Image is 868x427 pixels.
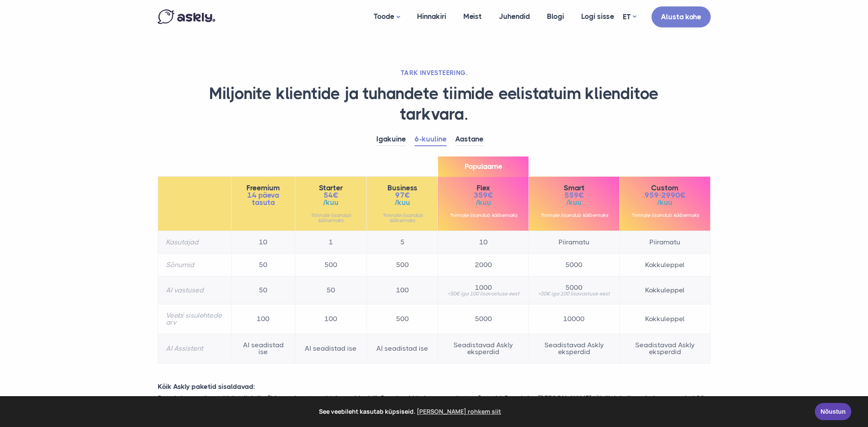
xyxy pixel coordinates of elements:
small: +50€ iga 100 lisavastuse eest [537,291,612,296]
span: Starter [303,184,359,192]
td: 50 [295,277,367,304]
span: /kuu [303,199,359,206]
small: *hinnale lisandub käibemaks [446,213,521,218]
h2: TARK INVESTEERING. [158,69,711,77]
span: Smart [537,184,612,192]
span: Freemium [239,184,287,192]
td: 50 [231,254,295,277]
small: *hinnale lisandub käibemaks [375,213,430,223]
span: 54€ [303,192,359,199]
small: *hinnale lisandub käibemaks [303,213,359,223]
a: Alusta kohe [652,6,711,27]
td: 1 [295,231,367,254]
td: 5000 [529,254,620,277]
a: Aastane [455,133,484,146]
a: learn more about cookies [415,405,502,418]
th: Kasutajad [158,231,231,254]
td: Kokkuleppel [619,254,710,277]
td: Piiramatu [529,231,620,254]
span: 5000 [537,284,612,291]
th: AI vastused [158,277,231,304]
th: Sõnumid [158,254,231,277]
span: 1000 [446,284,521,291]
td: 10000 [529,304,620,334]
td: AI seadistad ise [366,334,438,364]
span: /kuu [446,199,521,206]
td: 500 [295,254,367,277]
th: Veebi sisulehtede arv [158,304,231,334]
p: Reaalajas vestlus, tehisintellektil põhinevad vastused teie veebisaidil, Facebooki ja Instagrami ... [151,392,717,415]
th: AI Assistent [158,334,231,364]
td: AI seadistad ise [231,334,295,364]
span: 14 päeva tasuta [239,192,287,206]
span: 559€ [537,192,612,199]
h1: Miljonite klientide ja tuhandete tiimide eelistatuim klienditoe tarkvara. [158,84,711,124]
span: Custom [628,184,703,192]
a: 6-kuuline [414,133,447,146]
small: *hinnale lisandub käibemaks [537,213,612,218]
a: Nõustun [815,403,851,420]
td: 100 [231,304,295,334]
span: /kuu [628,199,703,206]
span: Kokkuleppel [628,287,703,294]
small: +50€ iga 100 lisavastuse eest [446,291,521,296]
span: Business [375,184,430,192]
td: 5 [366,231,438,254]
td: Seadistavad Askly eksperdid [438,334,529,364]
img: Askly [158,9,215,24]
strong: Kõik Askly paketid sisaldavad: [158,382,255,391]
td: AI seadistad ise [295,334,367,364]
span: 959-2990€ [628,192,703,199]
td: 500 [366,254,438,277]
td: 100 [295,304,367,334]
span: Populaarne [438,156,529,177]
span: Flex [446,184,521,192]
span: /kuu [375,199,430,206]
td: 100 [366,277,438,304]
td: 5000 [438,304,529,334]
span: 359€ [446,192,521,199]
td: 500 [366,304,438,334]
td: 50 [231,277,295,304]
small: *hinnale lisandub käibemaks [628,213,703,218]
td: 10 [438,231,529,254]
td: Seadistavad Askly eksperdid [619,334,710,364]
td: 2000 [438,254,529,277]
span: 97€ [375,192,430,199]
a: ET [623,11,636,23]
td: 10 [231,231,295,254]
span: /kuu [537,199,612,206]
td: Piiramatu [619,231,710,254]
span: See veebileht kasutab küpsiseid. [12,405,809,418]
td: Kokkuleppel [619,304,710,334]
a: Igakuine [376,133,406,146]
td: Seadistavad Askly eksperdid [529,334,620,364]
